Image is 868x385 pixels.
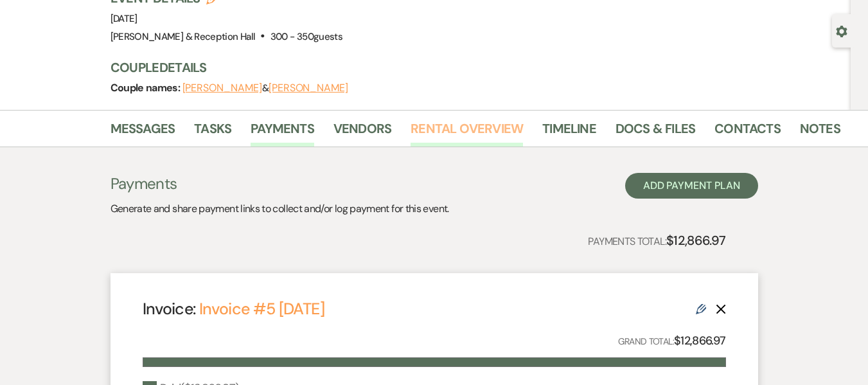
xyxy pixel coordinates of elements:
[270,30,342,43] span: 300 - 350 guests
[674,333,726,348] strong: $12,866.97
[194,118,231,147] a: Tasks
[333,118,391,147] a: Vendors
[625,173,758,199] button: Add Payment Plan
[800,118,840,147] a: Notes
[111,81,182,94] span: Couple names:
[143,298,324,320] h4: Invoice:
[251,118,314,147] a: Payments
[111,12,137,25] span: [DATE]
[269,83,348,93] button: [PERSON_NAME]
[111,201,449,217] p: Generate and share payment links to collect and/or log payment for this event.
[182,82,348,94] span: &
[111,173,449,195] h3: Payments
[111,30,256,43] span: [PERSON_NAME] & Reception Hall
[542,118,596,147] a: Timeline
[616,118,695,147] a: Docs & Files
[111,58,830,76] h3: Couple Details
[836,24,847,37] button: Open lead details
[199,298,324,319] a: Invoice #5 [DATE]
[588,230,725,251] p: Payments Total:
[618,332,726,350] p: Grand Total:
[411,118,523,147] a: Rental Overview
[714,118,781,147] a: Contacts
[666,232,726,249] strong: $12,866.97
[182,83,262,93] button: [PERSON_NAME]
[111,118,175,147] a: Messages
